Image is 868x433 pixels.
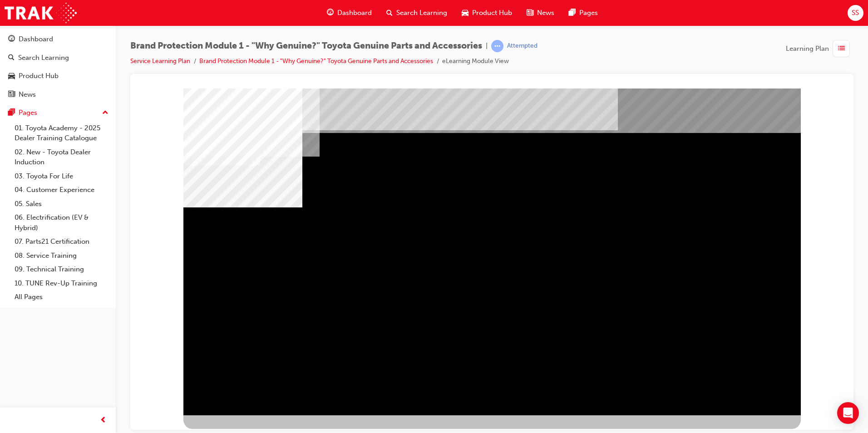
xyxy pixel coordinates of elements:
a: Brand Protection Module 1 - "Why Genuine?" Toyota Genuine Parts and Accessories [199,57,433,65]
a: news-iconNews [519,4,562,22]
span: list-icon [838,43,845,54]
div: BACK Trigger this button to go to the previous slide [46,327,103,343]
span: SS [852,8,859,18]
button: Pages [4,104,112,121]
a: Dashboard [4,31,112,48]
a: search-iconSearch Learning [379,4,454,22]
div: Dashboard [19,34,53,44]
a: 04. Customer Experience [11,183,112,197]
a: Search Learning [4,49,112,66]
button: Learning Plan [786,40,853,57]
a: 05. Sales [11,197,112,211]
span: News [537,8,554,18]
span: Dashboard [337,8,372,18]
a: pages-iconPages [562,4,605,22]
span: Brand Protection Module 1 - "Why Genuine?" Toyota Genuine Parts and Accessories [130,41,482,51]
li: eLearning Module View [442,56,509,67]
a: 08. Service Training [11,249,112,263]
span: pages-icon [8,109,15,117]
a: News [4,86,112,103]
div: Product Hub [19,71,59,81]
span: car-icon [8,72,15,80]
div: News [19,89,36,100]
span: guage-icon [8,35,15,44]
span: pages-icon [569,7,576,19]
a: Service Learning Plan [130,57,190,65]
span: search-icon [8,54,15,62]
div: Search Learning [18,53,69,63]
span: news-icon [527,7,533,19]
a: All Pages [11,290,112,304]
img: Trak [5,3,77,23]
span: prev-icon [100,415,107,426]
a: 01. Toyota Academy - 2025 Dealer Training Catalogue [11,121,112,145]
a: 09. Technical Training [11,262,112,276]
span: learningRecordVerb_ATTEMPT-icon [491,40,503,52]
a: 06. Electrification (EV & Hybrid) [11,211,112,235]
span: Product Hub [472,8,512,18]
span: car-icon [462,7,469,19]
span: up-icon [102,107,108,119]
a: car-iconProduct Hub [454,4,519,22]
span: guage-icon [327,7,334,19]
div: Open Intercom Messenger [837,402,859,424]
span: search-icon [386,7,393,19]
div: Attempted [507,42,538,50]
span: Pages [579,8,598,18]
button: DashboardSearch LearningProduct HubNews [4,29,112,104]
a: 07. Parts21 Certification [11,235,112,249]
span: Learning Plan [786,44,829,54]
a: guage-iconDashboard [320,4,379,22]
button: SS [848,5,863,21]
a: 10. TUNE Rev-Up Training [11,276,112,290]
a: Product Hub [4,68,112,84]
a: 03. Toyota For Life [11,169,112,183]
span: Search Learning [396,8,447,18]
span: news-icon [8,91,15,99]
span: | [486,41,488,51]
div: Pages [19,108,37,118]
a: 02. New - Toyota Dealer Induction [11,145,112,169]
